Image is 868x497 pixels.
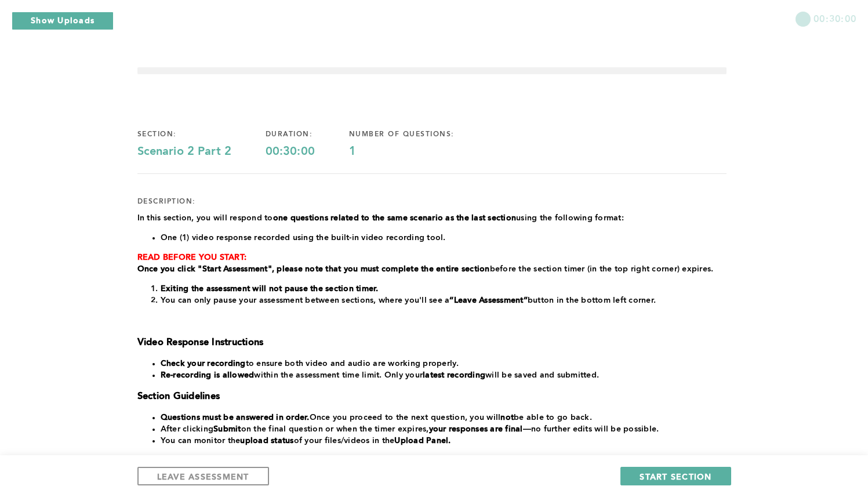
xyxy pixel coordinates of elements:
div: 00:30:00 [266,145,349,159]
div: number of questions: [349,130,489,139]
span: One (1) video response recorded using the built-in video recording tool. [161,234,446,242]
h3: Section Guidelines [137,391,727,402]
strong: Questions must be answered in order. [161,413,310,422]
li: Once you proceed to the next question, you will be able to go back. [161,412,727,423]
strong: Upload Panel. [394,437,451,445]
strong: upload status [240,437,293,445]
strong: READ BEFORE YOU START: [137,253,247,262]
li: You can only pause your assessment between sections, where you'll see a button in the bottom left... [161,295,727,306]
strong: Check your recording [161,360,246,368]
span: In this section, you will respond to [137,214,273,222]
h3: Video Response Instructions [137,337,727,349]
div: duration: [266,130,349,139]
strong: “Leave Assessment” [449,296,528,304]
strong: your responses are final [429,425,523,433]
p: before the section timer (in the top right corner) expires. [137,263,727,275]
strong: latest recording [423,371,485,379]
button: START SECTION [620,467,731,485]
strong: not [500,413,514,422]
strong: Re-recording is allowed [161,371,255,379]
li: to ensure both video and audio are working properly. [161,358,727,369]
strong: Once you click "Start Assessment", please note that you must complete the entire section [137,265,490,273]
strong: one questions related to the same scenario as the last section [273,214,517,222]
strong: Exiting the assessment will not pause the section timer. [161,285,379,293]
span: 00:30:00 [813,12,856,25]
li: After clicking on the final question or when the timer expires, —no further edits will be possible. [161,423,727,435]
span: START SECTION [640,471,711,482]
div: 1 [349,145,489,159]
span: LEAVE ASSESSMENT [157,471,249,482]
div: description: [137,197,196,206]
div: section: [137,130,266,139]
li: within the assessment time limit. Only your will be saved and submitted. [161,369,727,381]
button: LEAVE ASSESSMENT [137,467,269,485]
div: Scenario 2 Part 2 [137,145,266,159]
li: You can monitor the of your files/videos in the [161,435,727,447]
span: using the following format: [516,214,624,222]
strong: Submit [213,425,241,433]
button: Show Uploads [12,12,114,30]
